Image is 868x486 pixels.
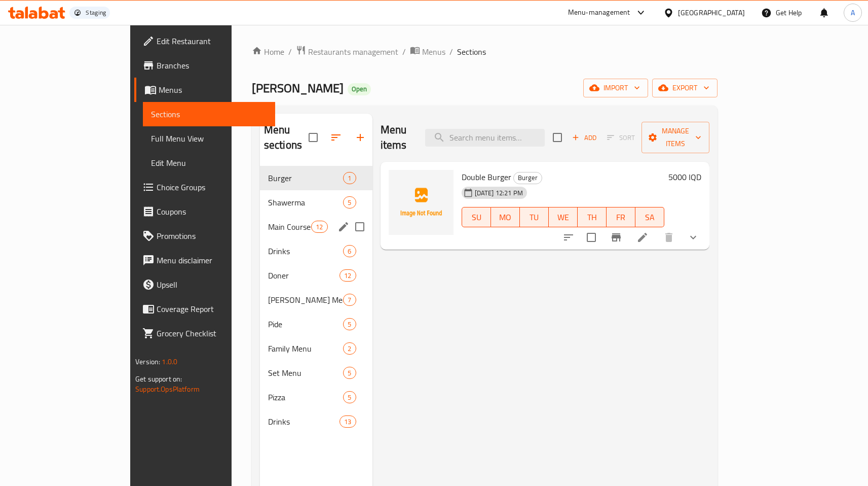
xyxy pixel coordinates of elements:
span: Sort sections [324,125,348,150]
div: items [339,415,356,428]
span: 1.0.0 [162,355,177,368]
button: Add section [348,125,372,150]
button: Branch-specific-item [604,225,628,250]
span: Burger [514,172,542,184]
div: Burger1 [260,166,372,190]
span: Upsell [157,279,267,291]
a: Full Menu View [143,126,275,151]
div: Doner12 [260,263,372,288]
span: 6 [344,247,355,256]
span: Select section first [600,130,641,146]
span: Choice Groups [157,181,267,193]
a: Choice Groups [134,175,275,199]
span: Doner [268,269,339,282]
button: edit [336,219,351,234]
span: Edit Menu [151,157,267,169]
svg: Show Choices [687,231,699,244]
li: / [449,46,453,58]
li: / [402,46,406,58]
span: Promotions [157,230,267,242]
a: Coupons [134,199,275,224]
div: items [311,221,327,233]
span: 13 [340,417,355,427]
span: WE [553,210,574,225]
span: Menus [159,84,267,96]
h2: Menu sections [264,122,309,153]
span: SA [639,210,660,225]
a: Upsell [134,272,275,297]
span: import [591,82,640,94]
div: Pide5 [260,312,372,336]
div: items [339,269,356,282]
div: items [343,342,356,355]
button: export [652,79,718,97]
span: Select section [547,127,568,148]
a: Coverage Report [134,297,275,321]
span: Restaurants management [308,46,398,58]
span: Menu disclaimer [157,254,267,266]
span: 12 [312,222,327,232]
a: Support.OpsPlatform [135,383,200,396]
span: Manage items [650,125,701,150]
a: Edit menu item [636,231,649,244]
button: TU [520,207,549,227]
span: Sections [151,108,267,120]
span: 12 [340,271,355,281]
span: Edit Restaurant [157,35,267,47]
div: Family Menu [268,342,344,355]
a: Restaurants management [296,45,398,58]
span: Select to update [581,227,602,248]
span: 5 [344,393,355,402]
span: Grocery Checklist [157,327,267,339]
span: Pizza [268,391,344,403]
div: Pide [268,318,344,330]
span: Version: [135,355,160,368]
span: Drinks [268,245,344,257]
div: items [343,172,356,184]
div: Open [348,83,371,95]
div: items [343,391,356,403]
h2: Menu items [381,122,413,153]
button: delete [657,225,681,250]
div: items [343,196,356,209]
span: 7 [344,295,355,305]
button: import [583,79,648,97]
div: Set Menu [268,367,344,379]
span: Branches [157,59,267,72]
span: 2 [344,344,355,354]
div: Staging [86,9,106,17]
div: Burger [513,172,542,184]
span: [PERSON_NAME] Meals [268,294,344,306]
span: 5 [344,368,355,378]
a: Promotions [134,224,275,248]
div: Set Menu5 [260,361,372,385]
button: Manage items [641,122,709,153]
button: show more [681,225,705,250]
span: Add item [568,130,600,146]
input: search [425,129,545,147]
span: Menus [422,46,445,58]
span: TH [582,210,602,225]
span: Select all sections [303,127,324,148]
a: Grocery Checklist [134,321,275,345]
span: [DATE] 12:21 PM [471,188,527,198]
button: WE [549,207,578,227]
div: items [343,318,356,330]
span: 1 [344,173,355,183]
span: 5 [344,320,355,329]
a: Sections [143,102,275,126]
span: Burger [268,172,344,184]
a: Branches [134,53,275,78]
div: Pizza5 [260,385,372,409]
div: Shawerma5 [260,190,372,215]
span: Double Burger [462,169,511,185]
span: Main Courses [268,221,311,233]
span: Shawerma [268,196,344,209]
span: Open [348,85,371,93]
span: SU [466,210,487,225]
a: Menu disclaimer [134,248,275,272]
span: export [660,82,709,94]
